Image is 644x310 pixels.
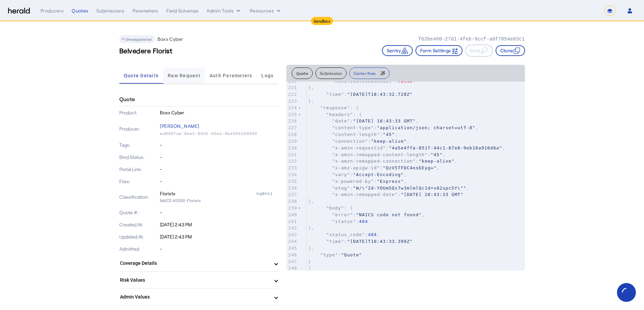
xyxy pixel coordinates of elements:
[119,166,159,173] p: Portal Link:
[308,79,413,84] span: :
[308,98,314,104] span: },
[383,165,437,170] span: "QzV5TFDC4osEEyg="
[286,165,298,171] div: 233
[286,258,298,265] div: 247
[286,231,298,238] div: 243
[286,238,298,245] div: 244
[160,233,278,240] p: [DATE] 2:43 PM
[119,209,159,216] p: Quote #:
[133,7,158,14] div: Parameters
[431,152,443,157] span: "45"
[286,111,298,118] div: 225
[326,232,365,237] span: "status_code"
[415,45,463,56] button: Form Settings
[286,265,298,272] div: 248
[292,67,313,79] button: Quote
[210,73,253,78] span: Auth Parameters
[326,92,344,97] span: "time"
[308,265,311,271] span: ]
[286,185,298,192] div: 236
[119,289,278,305] mat-expansion-panel-header: Admin Values
[401,192,463,197] span: "[DATE] 18:43:33 GMT"
[398,79,413,84] span: false
[308,232,380,237] span: : ,
[308,199,314,204] span: },
[119,221,159,228] p: Created At:
[286,131,298,138] div: 228
[119,194,159,200] p: Classification:
[465,45,493,57] button: Bind
[286,118,298,124] div: 226
[160,142,278,148] p: -
[207,7,242,14] button: internal dropdown menu
[326,205,344,210] span: "body"
[119,233,159,240] p: Updated At:
[119,154,159,161] p: Bind Status:
[332,212,353,217] span: "error"
[332,165,380,170] span: "x-amz-apigw-id"
[286,145,298,151] div: 230
[160,166,278,173] p: -
[315,67,347,79] button: Submission
[320,252,338,257] span: "type"
[119,272,278,288] mat-expansion-panel-header: Risk Values
[308,205,353,210] span: : {
[496,45,525,56] button: Clone
[377,125,475,130] span: "application/json; charset=utf-8"
[160,246,278,252] p: -
[308,118,419,123] span: : ,
[168,73,200,78] span: Raw Request
[120,293,269,301] mat-panel-title: Admin Values
[359,219,368,224] span: 404
[332,79,395,84] span: "notificationAsEmail"
[119,109,159,116] p: Product:
[120,277,269,284] mat-panel-title: Risk Values
[308,246,314,251] span: },
[286,105,298,111] div: 224
[371,139,407,144] span: "keep-alive"
[308,105,359,110] span: : {
[119,125,159,132] p: Producer:
[341,252,362,257] span: "Quote"
[124,73,159,78] span: Quote Details
[286,205,298,212] div: 239
[332,145,386,150] span: "x-amzn-requestid"
[377,179,404,184] span: "Express"
[308,125,478,130] span: : ,
[286,198,298,205] div: 238
[250,7,282,14] button: Resources dropdown menu
[286,171,298,178] div: 234
[286,124,298,131] div: 227
[96,7,124,14] div: Submissions
[119,142,159,148] p: Tags:
[308,165,440,170] span: : ,
[160,109,278,116] p: Boxx Cyber
[72,7,88,14] div: Quotes
[383,132,395,137] span: "45"
[41,7,64,14] div: Producers
[308,85,314,90] span: },
[308,219,368,224] span: :
[308,179,407,184] span: : ,
[320,105,350,110] span: "response"
[125,37,152,41] span: Unresponsive
[119,46,173,55] h3: Belvedere Florist
[353,172,404,177] span: "Accept-Encoding"
[286,252,298,258] div: 246
[332,139,368,144] span: "connection"
[332,186,350,191] span: "etag"
[286,158,298,165] div: 232
[308,252,362,257] span: :
[382,45,413,56] button: Sentry
[311,17,333,25] div: Sandbox
[120,260,269,267] mat-panel-title: Coverage Details
[308,92,413,97] span: :
[332,152,428,157] span: "x-amzn-remapped-content-length"
[119,178,159,185] p: Files:
[332,125,374,130] span: "content-type"
[286,212,298,218] div: 240
[286,178,298,185] div: 235
[419,159,455,164] span: "keep-alive"
[286,191,298,198] div: 237
[308,152,446,157] span: : ,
